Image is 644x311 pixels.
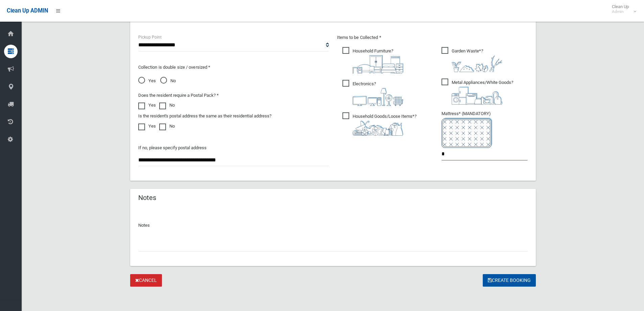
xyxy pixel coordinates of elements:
label: Does the resident require a Postal Pack? * [138,91,219,99]
span: Household Furniture [342,47,403,73]
span: Mattress* (MANDATORY) [442,111,528,148]
i: ? [452,48,502,72]
label: Yes [138,101,156,109]
span: Yes [138,77,156,85]
i: ? [353,114,416,136]
button: Create Booking [483,274,536,287]
i: ? [452,80,513,105]
label: If no, please specify postal address [138,144,207,152]
img: aa9efdbe659d29b613fca23ba79d85cb.png [353,55,403,73]
span: Metal Appliances/White Goods [442,79,513,105]
p: Notes [138,221,528,229]
img: 4fd8a5c772b2c999c83690221e5242e0.png [452,55,502,72]
label: No [159,101,175,109]
span: Garden Waste* [442,47,502,72]
small: Admin [612,9,629,14]
a: Cancel [130,274,162,287]
span: Household Goods/Loose Items* [342,112,416,136]
span: No [160,77,176,85]
img: 394712a680b73dbc3d2a6a3a7ffe5a07.png [353,88,403,106]
i: ? [353,81,403,106]
img: 36c1b0289cb1767239cdd3de9e694f19.png [452,87,502,105]
label: No [159,122,175,130]
i: ? [353,48,403,73]
p: Collection is double size / oversized * [138,63,329,71]
header: Notes [130,191,164,204]
span: Electronics [342,80,403,106]
span: Clean Up [609,4,636,14]
label: Yes [138,122,156,130]
p: Items to be Collected * [337,34,528,42]
img: e7408bece873d2c1783593a074e5cb2f.png [442,118,492,148]
label: Is the resident's postal address the same as their residential address? [138,112,271,120]
span: Clean Up ADMIN [7,7,48,14]
img: b13cc3517677393f34c0a387616ef184.png [353,120,403,136]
